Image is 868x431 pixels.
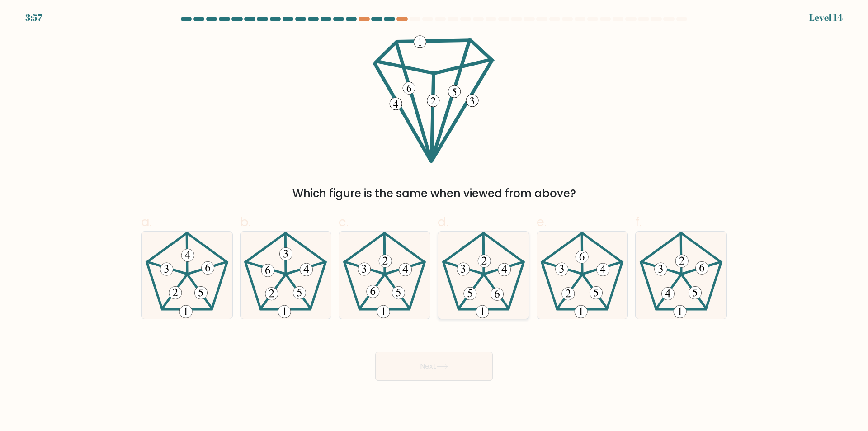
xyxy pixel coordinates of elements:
[809,11,843,24] div: Level 14
[25,11,42,24] div: 3:57
[141,213,152,231] span: a.
[375,352,493,381] button: Next
[537,213,547,231] span: e.
[240,213,251,231] span: b.
[339,213,349,231] span: c.
[438,213,448,231] span: d.
[635,213,642,231] span: f.
[146,185,722,202] div: Which figure is the same when viewed from above?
